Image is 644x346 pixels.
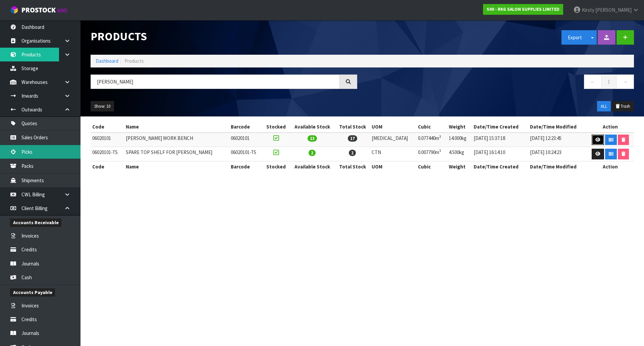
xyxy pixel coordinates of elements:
nav: Page navigation [367,75,634,91]
span: Accounts Receivable [10,218,61,227]
button: Show: 10 [91,101,114,112]
th: Stocked [263,161,289,172]
span: 2 [309,150,316,156]
small: WMS [57,7,67,14]
td: 06020101-TS [91,147,124,161]
th: Weight [447,161,472,172]
th: Name [124,161,229,172]
img: cube-alt.png [10,6,18,14]
span: Accounts Payable [10,288,55,297]
th: Weight [447,121,472,132]
th: Date/Time Created [472,121,528,132]
th: Available Stock [289,121,335,132]
td: 0.007790m [416,147,447,161]
td: [DATE] 12:23:45 [528,133,587,147]
td: 06020101-TS [229,147,263,161]
td: 14.000kg [447,133,472,147]
sup: 3 [439,148,441,153]
th: Cubic [416,161,447,172]
td: CTN [370,147,416,161]
th: Date/Time Modified [528,161,587,172]
span: [PERSON_NAME] [595,7,632,13]
th: Stocked [263,121,289,132]
th: Date/Time Created [472,161,528,172]
th: Action [587,121,634,132]
span: Products [124,58,144,64]
th: Name [124,121,229,132]
th: Code [91,121,124,132]
span: 2 [349,150,356,156]
a: ← [584,75,602,89]
th: UOM [370,161,416,172]
th: Code [91,161,124,172]
td: 06020101 [229,133,263,147]
input: Search products [91,75,340,89]
a: 1 [601,75,616,89]
a: → [616,75,634,89]
td: [DATE] 16:14:10 [472,147,528,161]
strong: S00 - RKG SALON SUPPLIES LIMITED [487,6,559,12]
td: SPARE TOP SHELF FOR [PERSON_NAME] [124,147,229,161]
th: Date/Time Modified [528,121,587,132]
button: Export [561,30,588,45]
span: Kirsty [582,7,594,13]
span: ProStock [21,6,56,14]
th: Action [587,161,634,172]
td: 4.500kg [447,147,472,161]
span: 13 [308,135,317,142]
td: [PERSON_NAME] WORK BENCH [124,133,229,147]
td: [DATE] 10:24:23 [528,147,587,161]
td: [DATE] 15:37:18 [472,133,528,147]
th: Barcode [229,161,263,172]
a: Dashboard [96,58,118,64]
button: Trash [611,101,634,112]
h1: Products [91,30,357,43]
th: Total Stock [335,121,370,132]
td: 06020101 [91,133,124,147]
button: ALL [597,101,611,112]
th: UOM [370,121,416,132]
sup: 3 [439,134,441,139]
td: 0.077440m [416,133,447,147]
th: Available Stock [289,161,335,172]
th: Barcode [229,121,263,132]
span: 17 [348,135,357,142]
a: S00 - RKG SALON SUPPLIES LIMITED [483,4,563,15]
th: Total Stock [335,161,370,172]
td: [MEDICAL_DATA] [370,133,416,147]
th: Cubic [416,121,447,132]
